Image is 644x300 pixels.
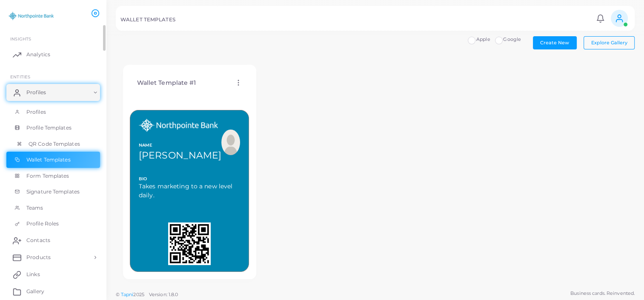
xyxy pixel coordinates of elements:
a: Products [6,249,100,266]
a: Contacts [6,232,100,249]
a: Gallery [6,283,100,300]
a: Profiles [6,104,100,120]
span: Wallet Templates [26,156,71,164]
span: Create New [540,40,569,46]
span: Gallery [26,288,44,295]
h5: WALLET TEMPLATES [120,17,175,23]
span: Links [26,271,40,278]
span: Profile Roles [26,220,59,228]
img: logo [8,8,55,24]
a: Signature Templates [6,184,100,200]
img: QR Code [168,222,211,265]
span: 2025 [133,291,144,298]
span: Business cards. Reinvented. [570,290,635,297]
a: Wallet Templates [6,152,100,168]
span: Profiles [26,108,46,116]
span: Analytics [26,51,50,58]
span: BIO [139,176,240,182]
span: © [116,291,178,298]
button: Explore Gallery [584,36,635,49]
img: user.png [221,130,240,155]
span: Apple [476,36,490,42]
span: Version: 1.8.0 [149,291,178,297]
a: Profile Roles [6,216,100,232]
span: Google [503,36,521,42]
span: ENTITIES [10,74,30,79]
img: Logo [139,119,218,132]
span: Products [26,254,51,261]
span: QR Code Templates [29,140,80,148]
a: Form Templates [6,168,100,184]
a: Analytics [6,46,100,63]
span: Teams [26,204,43,212]
span: Form Templates [26,172,69,180]
a: Profiles [6,84,100,101]
span: [PERSON_NAME] [139,150,221,161]
span: Signature Templates [26,188,80,196]
a: Profile Templates [6,120,100,136]
span: INSIGHTS [10,36,31,41]
a: Tapni [121,291,134,297]
span: Profiles [26,89,46,96]
span: Explore Gallery [591,40,627,46]
a: Links [6,266,100,283]
span: Contacts [26,237,50,244]
button: Create New [533,36,577,49]
span: Takes marketing to a new level daily. [139,182,240,199]
a: QR Code Templates [6,136,100,152]
span: NAME [139,142,221,149]
span: Profile Templates [26,124,72,132]
h4: Wallet Template #1 [137,79,196,87]
a: Teams [6,200,100,216]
